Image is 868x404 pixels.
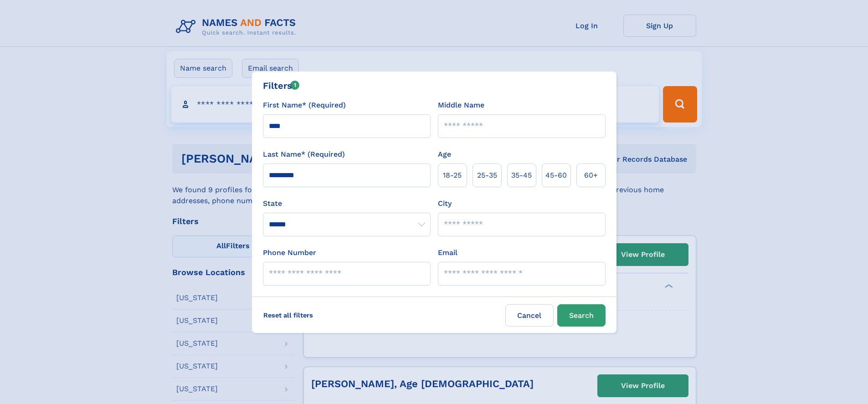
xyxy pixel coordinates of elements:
[505,304,554,327] label: Cancel
[257,304,319,326] label: Reset all filters
[443,170,462,181] span: 18‑25
[545,170,567,181] span: 45‑60
[263,79,300,92] div: Filters
[584,170,598,181] span: 60+
[438,198,452,209] label: City
[263,149,345,160] label: Last Name* (Required)
[263,198,431,209] label: State
[263,100,346,111] label: First Name* (Required)
[438,247,457,258] label: Email
[511,170,532,181] span: 35‑45
[477,170,497,181] span: 25‑35
[438,100,484,111] label: Middle Name
[557,304,606,327] button: Search
[263,247,316,258] label: Phone Number
[438,149,451,160] label: Age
